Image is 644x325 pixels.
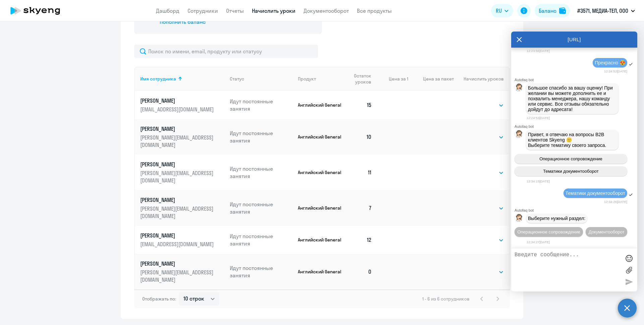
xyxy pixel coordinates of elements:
a: [PERSON_NAME][PERSON_NAME][EMAIL_ADDRESS][DOMAIN_NAME] [140,260,224,283]
button: #3571, МЕДИА-ТЕЛ, ООО [574,3,638,19]
span: Прекрасно 😍 [595,60,625,65]
a: [PERSON_NAME][PERSON_NAME][EMAIL_ADDRESS][DOMAIN_NAME] [140,125,224,149]
div: Пополнить баланс [160,18,234,25]
th: Цена за пакет [408,67,454,91]
p: [PERSON_NAME] [140,196,215,204]
p: #3571, МЕДИА-ТЕЛ, ООО [577,7,628,15]
p: [PERSON_NAME] [140,161,215,168]
span: RU [496,7,502,15]
label: Лимит 10 файлов [624,265,634,275]
div: Autofaq bot [515,208,637,212]
span: Тематики документооборот [566,191,625,196]
time: 12:24:52[DATE] [604,69,627,73]
time: 12:34:15[DATE] [527,179,550,183]
p: [PERSON_NAME] [140,125,215,132]
p: [PERSON_NAME][EMAIL_ADDRESS][DOMAIN_NAME] [140,205,215,220]
div: Остаток уроков [348,73,377,85]
button: Балансbalance [535,4,570,17]
time: 12:34:27[DATE] [527,240,550,244]
p: Английский General [298,205,343,211]
p: [EMAIL_ADDRESS][DOMAIN_NAME] [140,106,215,113]
p: [PERSON_NAME] [140,97,215,104]
a: Сотрудники [187,7,218,14]
a: Начислить уроки [252,7,296,14]
td: 15 [343,91,377,119]
button: RU [491,4,513,17]
a: [PERSON_NAME][EMAIL_ADDRESS][DOMAIN_NAME] [140,97,224,113]
a: [PERSON_NAME][PERSON_NAME][EMAIL_ADDRESS][DOMAIN_NAME] [140,161,224,184]
p: [PERSON_NAME][EMAIL_ADDRESS][DOMAIN_NAME] [140,134,215,149]
time: 12:24:53[DATE] [527,116,550,120]
p: Идут постоянные занятия [230,129,293,144]
button: Операционное сопровождение [515,154,627,164]
p: Английский General [298,269,343,275]
span: Привет, я отвечаю на вопросы B2B клиентов Skyeng 🙂 Выберите тематику своего запроса. [528,132,606,148]
time: 12:34:26[DATE] [604,200,627,204]
p: [PERSON_NAME] [140,260,215,267]
p: Идут постоянные занятия [230,201,293,215]
a: Документооборот [304,7,349,14]
a: [PERSON_NAME][EMAIL_ADDRESS][DOMAIN_NAME] [140,232,224,248]
td: 7 [343,190,377,226]
td: 12 [343,226,377,254]
p: [PERSON_NAME] [140,232,215,239]
button: Операционное сопровождение [515,227,583,237]
p: Английский General [298,134,343,140]
a: Дашборд [156,7,179,14]
span: Большое спасибо за вашу оценку! При желании вы можете дополнить ее и похвалить менеджера, нашу ко... [528,85,614,112]
div: Имя сотрудника [140,76,224,82]
div: Продукт [298,76,316,82]
span: Операционное сопровождение [539,156,602,161]
div: Имя сотрудника [140,76,176,82]
a: Все продукты [357,7,392,14]
p: Английский General [298,237,343,243]
a: [PERSON_NAME][PERSON_NAME][EMAIL_ADDRESS][DOMAIN_NAME] [140,196,224,220]
span: Операционное сопровождение [517,229,580,234]
div: Баланс [539,7,556,15]
time: 12:23:56[DATE] [527,49,550,53]
a: Отчеты [226,7,244,14]
p: Английский General [298,169,343,175]
button: Документооборот [586,227,627,237]
div: Autofaq bot [515,78,637,82]
input: Поиск по имени, email, продукту или статусу [134,45,318,58]
img: balance [559,7,566,14]
p: Идут постоянные занятия [230,232,293,247]
th: Начислить уроков [454,67,509,91]
img: bot avatar [515,214,523,224]
p: [PERSON_NAME][EMAIL_ADDRESS][DOMAIN_NAME] [140,269,215,283]
div: Autofaq bot [515,124,637,128]
td: 0 [343,254,377,289]
p: Идут постоянные занятия [230,264,293,279]
span: 1 - 6 из 6 сотрудников [422,296,470,302]
div: Статус [230,76,293,82]
button: Тематики документооборот [515,166,627,176]
span: Документооборот [589,229,625,234]
span: Остаток уроков [348,73,371,85]
p: Идут постоянные занятия [230,98,293,112]
span: Выберите нужный раздел: [528,216,585,221]
p: [EMAIL_ADDRESS][DOMAIN_NAME] [140,240,215,248]
th: Цена за 1 [377,67,408,91]
img: bot avatar [515,84,523,93]
img: bot avatar [515,130,523,140]
div: Продукт [298,76,343,82]
p: Идут постоянные занятия [230,165,293,180]
span: Тематики документооборот [543,169,599,174]
span: Отображать по: [142,296,176,302]
p: Английский General [298,102,343,108]
p: [PERSON_NAME][EMAIL_ADDRESS][DOMAIN_NAME] [140,169,215,184]
div: Статус [230,76,244,82]
td: 10 [343,119,377,155]
td: 11 [343,155,377,190]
